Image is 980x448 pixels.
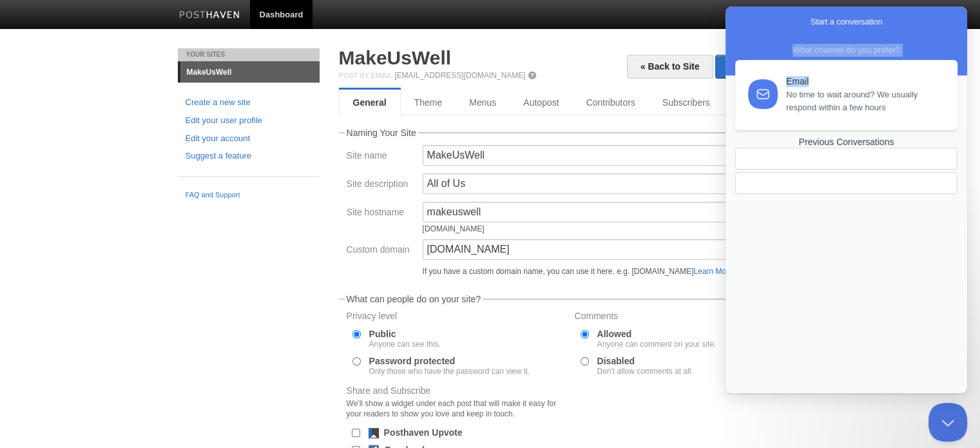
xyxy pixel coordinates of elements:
[180,62,320,83] a: MakeUsWell
[401,90,456,115] a: Theme
[369,329,441,348] label: Public
[627,55,713,79] a: « Back to Site
[186,150,312,163] a: Suggest a feature
[394,71,525,80] a: [EMAIL_ADDRESS][DOMAIN_NAME]
[369,340,441,348] div: Anyone can see this.
[928,403,967,442] iframe: Help Scout Beacon - Close
[339,47,452,68] a: MakeUsWell
[347,151,415,163] label: Site name
[347,208,415,220] label: Site hostname
[186,132,312,146] a: Edit your account
[178,48,320,61] li: Your Sites
[186,190,312,201] a: FAQ and Support
[575,311,795,324] label: Comments
[423,225,733,233] div: [DOMAIN_NAME]
[369,356,530,375] label: Password protected
[339,90,401,115] a: General
[597,367,693,375] div: Don't allow comments at all.
[573,90,649,115] a: Contributors
[597,340,716,348] div: Anyone can comment on your site.
[347,179,415,191] label: Site description
[423,268,795,275] div: If you have a custom domain name, you can use it here, e.g. [DOMAIN_NAME]
[649,90,724,115] a: Subscribers
[597,356,693,375] label: Disabled
[339,72,392,79] span: Post by Email
[347,398,567,419] div: We'll show a widget under each post that will make it easy for your readers to show you love and ...
[186,96,312,110] a: Create a new site
[345,128,418,137] legend: Naming Your Site
[716,55,802,78] a: New Post
[345,295,483,304] legend: What can people do on your site?
[369,367,530,375] div: Only those who have the password can view it.
[597,329,716,348] label: Allowed
[456,90,510,115] a: Menus
[510,90,572,115] a: Autopost
[179,11,240,21] img: Posthaven-bar
[384,428,463,437] label: Posthaven Upvote
[186,114,312,128] a: Edit your user profile
[347,245,415,257] label: Custom domain
[724,90,791,115] a: Advanced
[347,386,567,422] label: Share and Subscribe
[693,267,739,276] a: Learn More »
[347,311,567,324] label: Privacy level
[725,6,967,393] iframe: Help Scout Beacon - Live Chat, Contact Form, and Knowledge Base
